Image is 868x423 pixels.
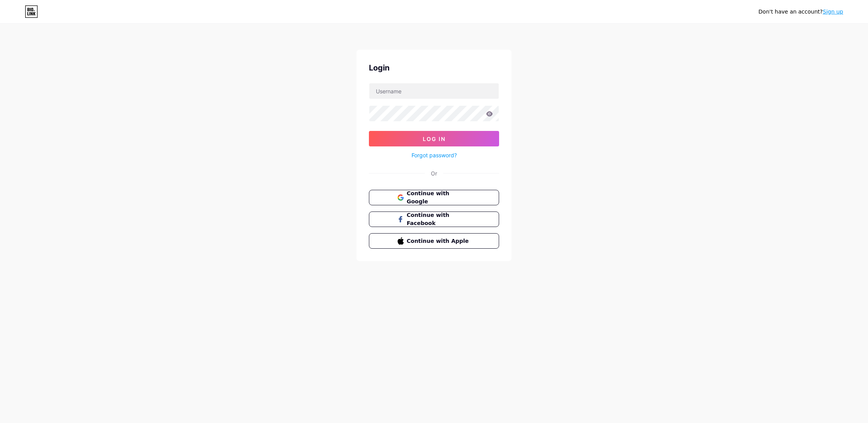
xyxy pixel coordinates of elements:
[423,136,446,142] span: Log In
[369,211,499,227] button: Continue with Facebook
[407,237,471,245] span: Continue with Apple
[369,62,499,74] div: Login
[412,151,457,159] a: Forgot password?
[369,190,499,205] button: Continue with Google
[431,169,437,177] div: Or
[758,8,843,16] div: Don't have an account?
[369,131,499,146] button: Log In
[369,83,499,99] input: Username
[407,189,471,206] span: Continue with Google
[823,9,843,15] a: Sign up
[369,233,499,249] button: Continue with Apple
[407,211,471,227] span: Continue with Facebook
